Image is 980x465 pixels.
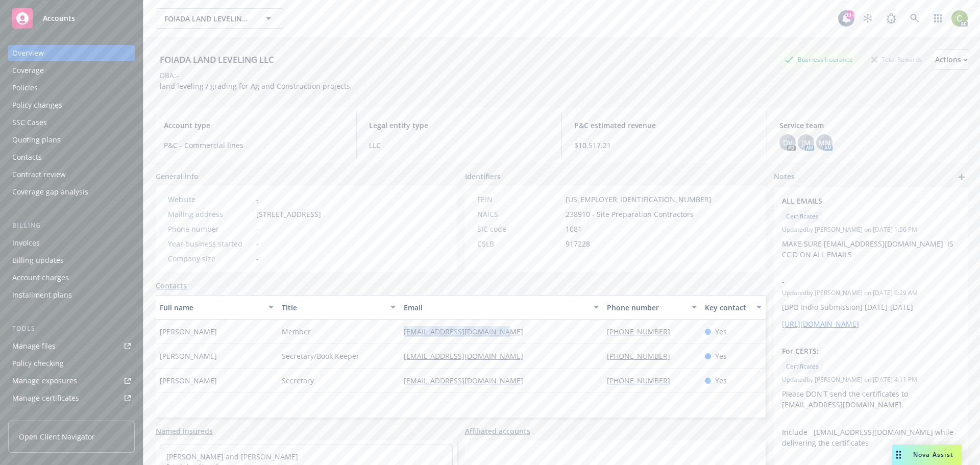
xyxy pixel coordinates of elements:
a: [EMAIL_ADDRESS][DOMAIN_NAME] [404,351,531,361]
a: Report a Bug [881,8,901,29]
a: Manage certificates [8,390,135,406]
a: [PHONE_NUMBER] [607,351,678,361]
div: Year business started [168,238,252,249]
div: Manage certificates [12,390,79,406]
span: [STREET_ADDRESS] [256,209,321,219]
div: NAICS [477,209,561,219]
div: Tools [8,324,135,334]
span: P&C - Commercial lines [164,140,344,151]
span: Secretary/Book Keeper [282,351,359,361]
div: Overview [12,45,44,61]
span: General info [156,171,199,182]
span: Legal entity type [369,120,549,131]
span: - [782,276,933,287]
span: Updated by [PERSON_NAME] on [DATE] 4:11 PM [782,375,960,384]
span: Nova Assist [913,450,953,459]
div: Manage claims [12,407,64,424]
a: Stop snowing [857,8,878,29]
div: ALL EMAILSCertificatesUpdatedby [PERSON_NAME] on [DATE] 1:56 PMMAKE SURE [EMAIL_ADDRESS][DOMAIN_N... [774,187,968,268]
a: - [256,194,259,204]
a: Coverage [8,62,135,79]
a: Account charges [8,270,135,286]
span: MAKE SURE [EMAIL_ADDRESS][DOMAIN_NAME] IS CC'D ON ALL EMAILS [782,239,955,259]
span: Yes [715,326,727,337]
span: 238910 - Site Preparation Contractors [566,209,694,219]
div: Policy changes [12,97,62,113]
div: Manage exposures [12,373,77,389]
div: Coverage [12,62,44,79]
div: FOIADA LAND LEVELING LLC [156,53,278,66]
a: Switch app [928,8,948,29]
span: Open Client Navigator [19,431,95,442]
a: [EMAIL_ADDRESS][DOMAIN_NAME] [404,327,531,336]
span: ALL EMAILS [782,195,933,206]
img: photo [951,10,968,27]
a: Contacts [156,280,187,291]
button: FOIADA LAND LEVELING LLC [156,8,283,29]
span: LLC [369,140,549,151]
button: Full name [156,295,278,320]
span: [US_EMPLOYER_IDENTIFICATION_NUMBER] [566,194,712,205]
div: CSLB [477,238,561,249]
span: land leveling / grading for Ag and Construction projects [160,81,350,91]
p: Include [EMAIL_ADDRESS][DOMAIN_NAME] while delivering the certificates [782,427,960,448]
span: Notes [774,171,795,183]
a: [URL][DOMAIN_NAME] [782,319,859,329]
div: Coverage gap analysis [12,184,88,200]
div: Key contact [705,302,750,313]
div: Installment plans [12,287,72,303]
button: Title [278,295,400,320]
a: Contract review [8,166,135,183]
a: [PHONE_NUMBER] [607,327,678,336]
a: [EMAIL_ADDRESS][DOMAIN_NAME] [404,376,531,385]
span: Manage exposures [8,373,135,389]
span: [PERSON_NAME] [160,375,217,386]
span: FOIADA LAND LEVELING LLC [164,13,253,24]
div: Mailing address [168,209,252,219]
a: [PHONE_NUMBER] [607,376,678,385]
span: 1081 [566,224,582,234]
button: Phone number [603,295,700,320]
div: Website [168,194,252,205]
span: 917228 [566,238,590,249]
a: Search [904,8,925,29]
a: Installment plans [8,287,135,303]
span: [PERSON_NAME] [160,351,217,361]
div: Manage files [12,338,56,354]
span: Yes [715,351,727,361]
span: Service team [779,120,960,131]
p: [BPO Indio Submission] [DATE]-[DATE] [782,302,960,312]
div: DBA: - [160,70,179,81]
div: Title [282,302,384,313]
span: Yes [715,375,727,386]
a: Manage claims [8,407,135,424]
a: [PERSON_NAME] and [PERSON_NAME] [166,452,298,461]
span: For CERTS: [782,346,933,356]
a: Accounts [8,4,135,33]
a: Billing updates [8,252,135,268]
div: -Updatedby [PERSON_NAME] on [DATE] 9:29 AM[BPO Indio Submission] [DATE]-[DATE][URL][DOMAIN_NAME] [774,268,968,337]
a: Quoting plans [8,132,135,148]
div: SSC Cases [12,114,47,131]
div: Actions [935,50,968,69]
div: Billing [8,221,135,231]
button: Email [400,295,603,320]
span: JM [802,137,811,148]
div: Total Rewards [866,53,927,66]
div: Email [404,302,587,313]
a: Manage files [8,338,135,354]
a: Policy changes [8,97,135,113]
span: Updated by [PERSON_NAME] on [DATE] 1:56 PM [782,225,960,234]
a: SSC Cases [8,114,135,131]
a: Policies [8,80,135,96]
div: Contacts [12,149,42,165]
span: $10,517.21 [574,140,754,151]
div: FEIN [477,194,561,205]
div: Business Insurance [779,53,858,66]
button: Nova Assist [892,445,962,465]
p: Please DON'T send the certificates to [EMAIL_ADDRESS][DOMAIN_NAME]. [782,388,960,410]
div: Policy checking [12,355,64,372]
div: Invoices [12,235,40,251]
a: Invoices [8,235,135,251]
div: Account charges [12,270,69,286]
